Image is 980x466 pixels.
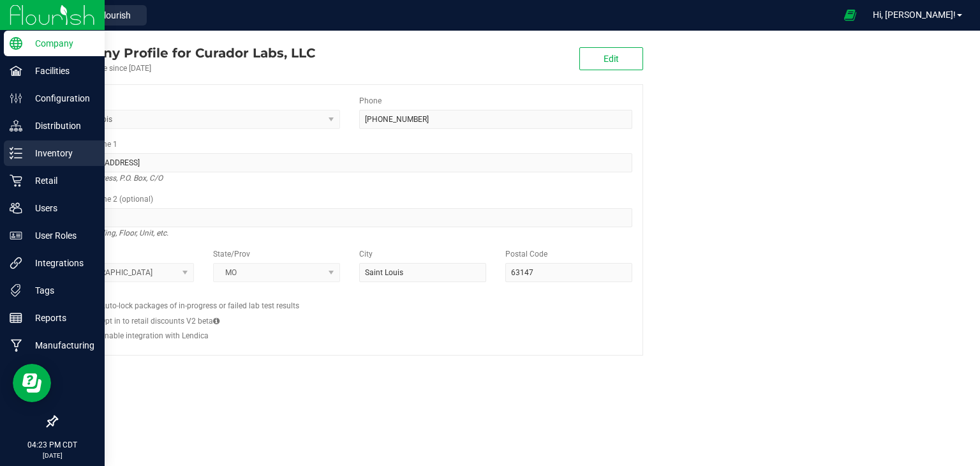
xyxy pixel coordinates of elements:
[22,36,99,51] p: Company
[13,364,51,402] iframe: Resource center
[10,92,22,105] inline-svg: Configuration
[10,257,22,269] inline-svg: Integrations
[6,451,99,460] p: [DATE]
[10,339,22,352] inline-svg: Manufacturing
[359,95,382,107] label: Phone
[10,229,22,242] inline-svg: User Roles
[10,284,22,297] inline-svg: Tags
[22,338,99,353] p: Manufacturing
[604,54,619,64] span: Edit
[836,3,865,27] span: Open Ecommerce Menu
[56,43,315,63] div: Curador Labs, LLC
[359,110,632,129] input: (123) 456-7890
[6,439,99,451] p: 04:23 PM CDT
[10,64,22,77] inline-svg: Facilities
[22,146,99,161] p: Inventory
[22,228,99,243] p: User Roles
[67,225,168,241] i: Suite, Building, Floor, Unit, etc.
[67,170,163,186] i: Street address, P.O. Box, C/O
[579,47,643,70] button: Edit
[359,263,486,282] input: City
[10,119,22,132] inline-svg: Distribution
[359,248,373,260] label: City
[22,310,99,326] p: Reports
[67,193,153,205] label: Address Line 2 (optional)
[505,263,632,282] input: Postal Code
[505,248,547,260] label: Postal Code
[67,208,632,227] input: Suite, Building, Unit, etc.
[100,315,219,327] label: Opt in to retail discounts V2 beta
[10,202,22,214] inline-svg: Users
[10,312,22,324] inline-svg: Reports
[22,255,99,271] p: Integrations
[213,248,250,260] label: State/Prov
[22,200,99,216] p: Users
[10,174,22,187] inline-svg: Retail
[22,283,99,298] p: Tags
[22,91,99,106] p: Configuration
[22,173,99,188] p: Retail
[10,37,22,50] inline-svg: Company
[873,10,956,20] span: Hi, [PERSON_NAME]!
[22,118,99,133] p: Distribution
[56,63,315,74] div: Account active since [DATE]
[67,153,632,172] input: Address
[100,330,209,342] label: Enable integration with Lendica
[22,63,99,79] p: Facilities
[10,147,22,160] inline-svg: Inventory
[67,292,632,300] h2: Configs
[100,300,299,312] label: Auto-lock packages of in-progress or failed lab test results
